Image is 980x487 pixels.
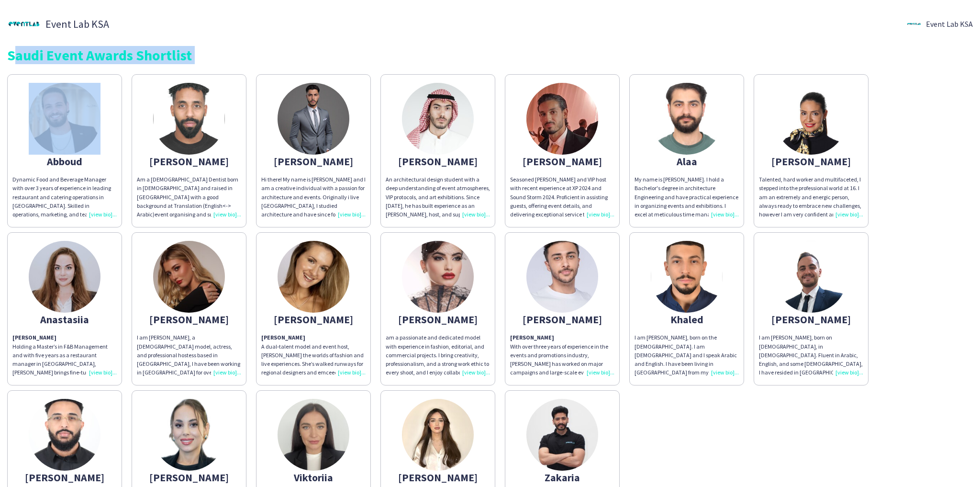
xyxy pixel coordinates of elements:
img: thumb-85986b4a-8f50-466f-a43c-0380fde86aba.jpg [7,7,41,41]
img: thumb-6744af5d67441.jpeg [526,83,598,155]
div: [PERSON_NAME] [137,473,241,482]
div: Dynamic Food and Beverage Manager with over 3 years of experience in leading restaurant and cater... [12,175,117,219]
div: I am [PERSON_NAME], a [DEMOGRAPHIC_DATA] model, actress, and professional hostess based in [GEOGR... [137,333,241,377]
strong: [PERSON_NAME] [261,334,305,341]
div: Talented, hard worker and multifaceted, I stepped into the professional world at 16. I am an extr... [759,175,863,219]
div: [PERSON_NAME] [261,315,366,324]
div: am a passionate and dedicated model with experience in fashion, editorial, and commercial project... [386,333,490,377]
img: thumb-67000733c6dbc.jpeg [526,241,598,313]
img: thumb-68b48435490f3.jpg [651,83,723,155]
span: Event Lab KSA [45,20,109,28]
img: thumb-66b1e8f8832d0.jpeg [402,399,474,471]
strong: [PERSON_NAME] [12,334,56,341]
div: [PERSON_NAME] [510,315,614,324]
div: An architectural design student with a deep understanding of event atmospheres, VIP protocols, an... [386,175,490,219]
img: thumb-68b016c7cdfa4.jpeg [278,399,349,471]
div: [PERSON_NAME] [137,157,241,166]
div: Khaled [635,315,739,324]
img: thumb-450b1bac-a281-42c1-9fb7-0b856b3f0c1d.jpg [651,241,723,313]
div: Viktoriia [261,473,366,482]
img: thumb-68af0d94421ea.jpg [29,241,100,313]
span: Event Lab KSA [926,20,973,28]
div: Hi there! My name is [PERSON_NAME] and I am a creative individual with a passion for architecture... [261,175,366,219]
div: [PERSON_NAME] [510,157,614,166]
img: thumb-68af0f41afaf8.jpeg [29,83,100,155]
img: thumb-66e41fb41ccb1.jpeg [278,83,349,155]
img: thumb-f36f7e1b-8f5d-42c9-a8c6-52c82580244c.jpg [153,83,225,155]
img: thumb-68aef1693931f.jpeg [402,241,474,313]
img: thumb-68af0adf58264.jpeg [153,399,225,471]
div: [PERSON_NAME] [386,473,490,482]
strong: [PERSON_NAME] [510,334,554,341]
div: [PERSON_NAME] [261,157,366,166]
p: With over three years of experience in the events and promotions industry, [PERSON_NAME] has work... [510,333,614,377]
div: Saudi Event Awards Shortlist [7,48,973,62]
img: thumb-67516b1cc47c6.png [775,241,847,313]
p: Holding a Master’s in F&B Management and with five years as a restaurant manager in [GEOGRAPHIC_D... [12,333,117,377]
div: Am a [DEMOGRAPHIC_DATA] Dentist born in [DEMOGRAPHIC_DATA] and raised in [GEOGRAPHIC_DATA] with a... [137,175,241,219]
div: [PERSON_NAME] [759,157,863,166]
p: A dual‑talent model and event host, [PERSON_NAME] the worlds of fashion and live experiences. She... [261,333,366,377]
div: Seasoned [PERSON_NAME] and VIP host with recent experience at XP 2024 and Sound Storm 2024. Profi... [510,175,614,219]
img: thumb-4fde7048-fb10-42f0-869d-875d555b4f0d.jpg [907,17,921,31]
div: Zakaria [510,473,614,482]
div: Alaa [635,157,739,166]
div: [PERSON_NAME] [386,157,490,166]
div: I am [PERSON_NAME], born on [DEMOGRAPHIC_DATA], in [DEMOGRAPHIC_DATA]. Fluent in Arabic, English,... [759,333,863,377]
div: My name is [PERSON_NAME]. I hold a Bachelor's degree in architecture Engineering and have practic... [635,175,739,219]
img: thumb-653f238d0ea2f.jpeg [402,83,474,155]
div: Anastasiia [12,315,117,324]
img: thumb-68af2031136d1.jpeg [278,241,349,313]
div: [PERSON_NAME] [137,315,241,324]
img: thumb-68aed9d0879d8.jpeg [526,399,598,471]
div: I am [PERSON_NAME], born on the [DEMOGRAPHIC_DATA]. I am [DEMOGRAPHIC_DATA] and I speak Arabic an... [635,333,739,377]
img: thumb-68aafad417804.jpeg [29,399,100,471]
img: thumb-63c2ec5856aa2.jpeg [153,241,225,313]
div: [PERSON_NAME] [12,473,117,482]
div: Abboud [12,157,117,166]
div: [PERSON_NAME] [759,315,863,324]
div: [PERSON_NAME] [386,315,490,324]
img: thumb-65d4e661d93f9.jpg [775,83,847,155]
